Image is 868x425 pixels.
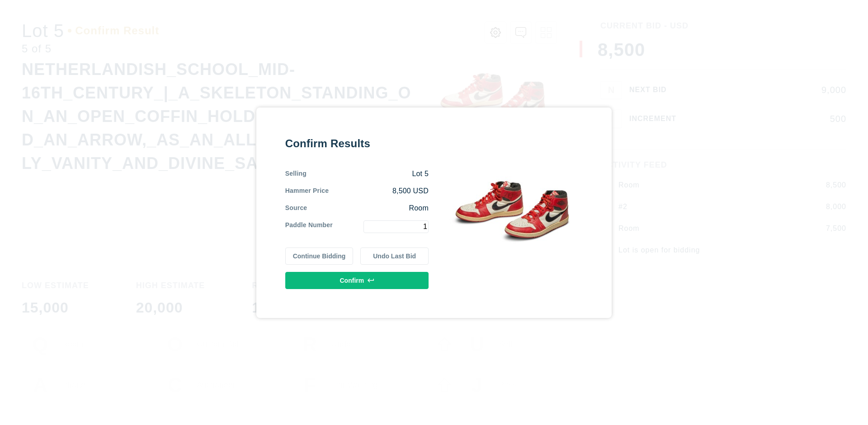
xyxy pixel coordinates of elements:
div: Confirm Results [285,136,429,151]
div: Source [285,203,307,213]
button: Confirm [285,272,429,289]
div: Paddle Number [285,220,333,233]
button: Undo Last Bid [360,248,429,265]
div: Selling [285,169,307,179]
div: Room [307,203,429,213]
div: 8,500 USD [329,186,429,196]
button: Continue Bidding [285,248,354,265]
div: Lot 5 [307,169,429,179]
div: Hammer Price [285,186,329,196]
